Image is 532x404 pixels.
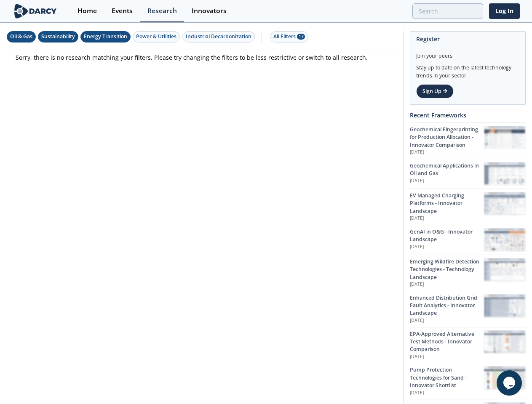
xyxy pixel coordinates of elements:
[410,215,484,222] p: [DATE]
[136,33,176,40] div: Power & Utilities
[410,126,484,149] div: Geochemical Fingerprinting for Production Allocation - Innovator Comparison
[297,34,305,40] span: 17
[112,8,133,14] div: Events
[16,53,389,62] p: Sorry, there is no research matching your filters. Please try changing the filters to be less res...
[84,33,127,40] div: Energy Transition
[192,8,227,14] div: Innovators
[410,162,484,178] div: Geochemical Applications in Oil and Gas
[410,192,484,215] div: EV Managed Charging Platforms - Innovator Landscape
[186,33,251,40] div: Industrial Decarbonization
[410,255,526,291] a: Emerging Wildfire Detection Technologies - Technology Landscape [DATE] Emerging Wildfire Detectio...
[410,363,526,399] a: Pump Protection Technologies for Sand - Innovator Shortlist [DATE] Pump Protection Technologies f...
[270,31,308,43] button: All Filters 17
[41,33,75,40] div: Sustainability
[410,258,484,281] div: Emerging Wildfire Detection Technologies - Technology Landscape
[410,228,484,244] div: GenAI in O&G - Innovator Landscape
[182,31,255,43] button: Industrial Decarbonization
[7,31,36,43] button: Oil & Gas
[273,33,305,40] div: All Filters
[410,317,484,324] p: [DATE]
[410,327,526,363] a: EPA-Approved Alternative Test Methods - Innovator Comparison [DATE] EPA-Approved Alternative Test...
[410,330,484,353] div: EPA-Approved Alternative Test Methods - Innovator Comparison
[410,291,526,327] a: Enhanced Distribution Grid Fault Analytics - Innovator Landscape [DATE] Enhanced Distribution Gri...
[410,353,484,360] p: [DATE]
[410,281,484,288] p: [DATE]
[78,8,97,14] div: Home
[410,225,526,255] a: GenAI in O&G - Innovator Landscape [DATE] GenAI in O&G - Innovator Landscape preview
[80,31,131,43] button: Energy Transition
[13,4,59,19] img: logo-wide.svg
[410,149,484,156] p: [DATE]
[412,3,483,19] input: Advanced Search
[133,31,180,43] button: Power & Utilities
[410,244,484,250] p: [DATE]
[489,3,520,19] a: Log In
[147,8,177,14] div: Research
[410,122,526,159] a: Geochemical Fingerprinting for Production Allocation - Innovator Comparison [DATE] Geochemical Fi...
[410,366,484,389] div: Pump Protection Technologies for Sand - Innovator Shortlist
[410,178,484,184] p: [DATE]
[38,31,78,43] button: Sustainability
[416,84,454,98] a: Sign Up
[410,390,484,396] p: [DATE]
[416,46,519,60] div: Join your peers
[410,159,526,189] a: Geochemical Applications in Oil and Gas [DATE] Geochemical Applications in Oil and Gas preview
[497,370,524,396] iframe: chat widget
[416,32,519,46] div: Register
[10,33,32,40] div: Oil & Gas
[410,294,484,317] div: Enhanced Distribution Grid Fault Analytics - Innovator Landscape
[410,189,526,225] a: EV Managed Charging Platforms - Innovator Landscape [DATE] EV Managed Charging Platforms - Innova...
[416,60,519,80] div: Stay up to date on the latest technology trends in your sector.
[410,108,526,122] div: Recent Frameworks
